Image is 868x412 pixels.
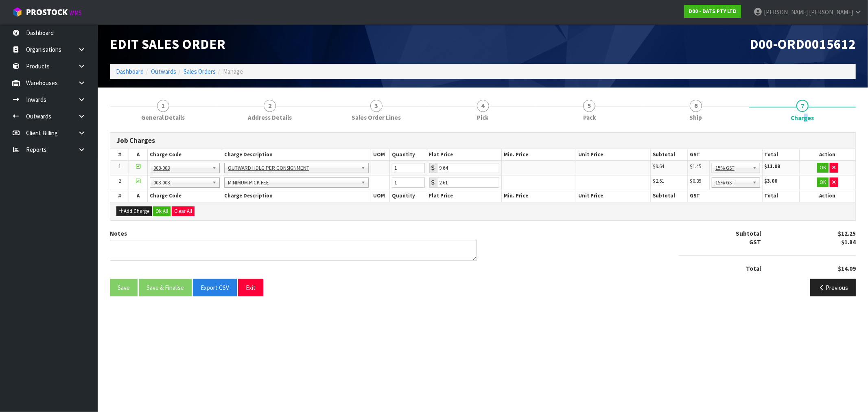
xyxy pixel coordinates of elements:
th: Charge Code [148,149,222,161]
th: Subtotal [650,190,688,202]
span: 1 [157,100,169,112]
th: Total [762,149,800,161]
span: 2 [264,100,276,112]
strong: $12.25 [838,230,856,237]
button: Ok All [153,206,171,216]
input: Quanity [392,163,425,173]
span: 7 [796,100,809,112]
th: Flat Price [427,149,501,161]
span: 4 [477,100,489,112]
th: Quantity [390,190,427,202]
span: 008-008 [153,178,209,188]
th: Min. Price [501,190,576,202]
th: # [110,190,129,202]
strong: $14.09 [838,265,856,272]
td: 2 [110,175,129,190]
th: Subtotal [650,149,688,161]
input: Quanity [392,178,425,188]
span: 15% GST [715,178,749,188]
span: Ship [690,113,702,122]
span: Pack [583,113,596,122]
a: D00 - DATS PTY LTD [684,5,741,18]
th: Action [800,149,855,161]
a: Outwards [151,68,176,75]
span: Address Details [248,113,292,122]
strong: Total [746,265,761,272]
button: Save [110,279,138,296]
strong: $3.00 [765,178,778,184]
a: Dashboard [116,68,144,75]
span: MINIMUM PICK FEE [228,178,358,188]
button: OK [817,163,829,173]
span: $1.45 [690,163,701,170]
label: Notes [110,229,127,238]
span: 3 [370,100,383,112]
td: 1 [110,161,129,175]
th: Total [762,190,800,202]
span: $0.39 [690,178,701,184]
span: Edit Sales Order [110,35,225,53]
span: ProStock [26,7,68,18]
button: Export CSV [193,279,237,296]
th: Charge Code [148,190,222,202]
input: Base [437,163,499,173]
span: Pick [477,113,489,122]
button: Clear All [172,206,195,216]
span: Charges [110,126,856,302]
th: UOM [371,190,390,202]
strong: $11.09 [765,163,781,170]
span: 5 [583,100,595,112]
span: Manage [223,68,243,75]
span: OUTWARD HDLG PER CONSIGNMENT [228,163,358,173]
a: Sales Orders [184,68,216,75]
strong: Subtotal [736,230,761,237]
th: Min. Price [501,149,576,161]
strong: GST [749,238,761,246]
th: UOM [371,149,390,161]
th: GST [688,149,762,161]
span: 008-003 [153,163,209,173]
span: [PERSON_NAME] [764,8,808,16]
span: General Details [141,113,185,122]
img: cube-alt.png [12,7,22,17]
th: Action [800,190,855,202]
button: OK [817,178,829,187]
span: Sales Order Lines [352,113,401,122]
span: [PERSON_NAME] [809,8,853,16]
button: Previous [810,279,856,296]
th: A [129,190,148,202]
button: Exit [238,279,263,296]
th: Charge Description [222,190,371,202]
th: Unit Price [576,190,650,202]
th: A [129,149,148,161]
th: Unit Price [576,149,650,161]
span: Charges [791,114,814,122]
th: # [110,149,129,161]
button: Add Charge [116,206,152,216]
span: $2.61 [653,178,664,184]
span: $9.64 [653,163,664,170]
th: Flat Price [427,190,501,202]
input: Base [437,178,499,188]
small: WMS [69,9,82,17]
strong: D00 - DATS PTY LTD [689,8,737,15]
span: D00-ORD0015612 [750,35,856,53]
th: Charge Description [222,149,371,161]
th: Quantity [390,149,427,161]
button: Save & Finalise [139,279,192,296]
strong: $1.84 [841,238,856,246]
span: 6 [690,100,702,112]
span: 15% GST [715,163,749,173]
th: GST [688,190,762,202]
h3: Job Charges [116,137,849,145]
